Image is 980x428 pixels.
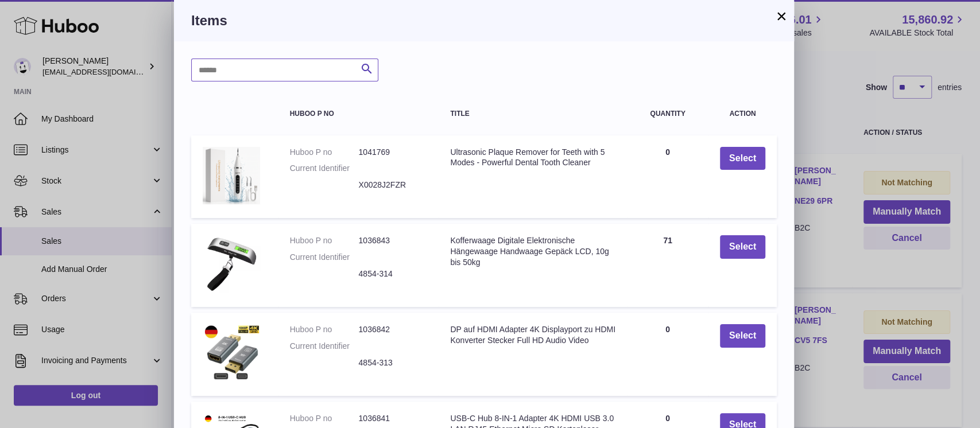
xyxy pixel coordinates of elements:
[290,163,359,174] dt: Current Identifier
[720,147,765,170] button: Select
[450,147,615,169] div: Ultrasonic Plaque Remover for Teeth with 5 Modes - Powerful Dental Tooth Cleaner
[290,147,359,158] dt: Huboo P no
[191,11,777,30] h3: Items
[290,252,359,263] dt: Current Identifier
[358,147,427,158] dd: 1041769
[774,9,788,23] button: ×
[720,324,765,348] button: Select
[720,235,765,259] button: Select
[627,135,708,219] td: 0
[627,224,708,307] td: 71
[290,235,359,246] dt: Huboo P no
[358,180,427,190] dd: X0028J2FZR
[358,269,427,279] dd: 4854-314
[358,357,427,368] dd: 4854-313
[203,235,260,293] img: Kofferwaage Digitale Elektronische Hängewaage Handwaage Gepäck LCD, 10g bis 50kg
[290,341,359,352] dt: Current Identifier
[358,413,427,424] dd: 1036841
[278,99,439,129] th: Huboo P no
[450,324,615,346] div: DP auf HDMI Adapter 4K Displayport zu HDMI Konverter Stecker Full HD Audio Video
[450,235,615,268] div: Kofferwaage Digitale Elektronische Hängewaage Handwaage Gepäck LCD, 10g bis 50kg
[203,147,260,204] img: Ultrasonic Plaque Remover for Teeth with 5 Modes - Powerful Dental Tooth Cleaner
[290,324,359,335] dt: Huboo P no
[358,324,427,335] dd: 1036842
[358,235,427,246] dd: 1036843
[627,99,708,129] th: Quantity
[203,324,260,382] img: DP auf HDMI Adapter 4K Displayport zu HDMI Konverter Stecker Full HD Audio Video
[627,313,708,396] td: 0
[439,99,627,129] th: Title
[708,99,777,129] th: Action
[290,413,359,424] dt: Huboo P no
